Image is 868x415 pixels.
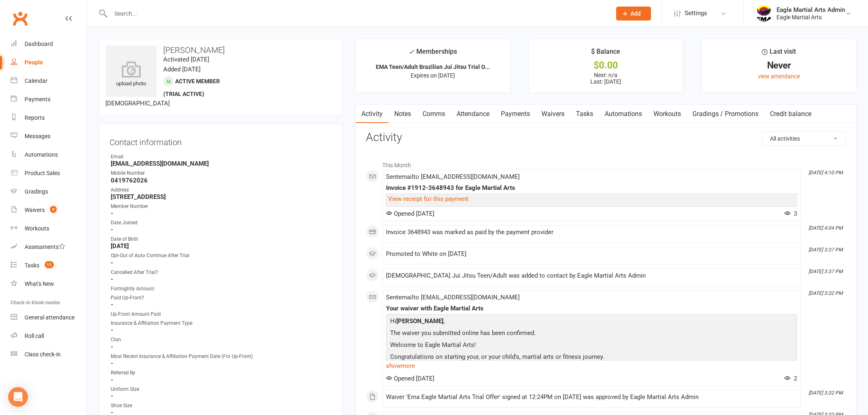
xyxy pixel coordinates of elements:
a: view attendance [758,73,800,80]
a: Notes [388,105,417,123]
a: View receipt for this payment [388,195,468,203]
div: Assessments [25,244,65,250]
a: Tasks [570,105,599,123]
a: Automations [599,105,648,123]
a: Product Sales [11,164,87,182]
div: Tasks [25,262,39,269]
a: Messages [11,127,87,146]
strong: 0419762026 [111,177,332,184]
a: Payments [495,105,536,123]
div: Mobile Number [111,169,332,177]
span: 2 [784,375,797,382]
a: Comms [417,105,451,123]
a: Attendance [451,105,495,123]
div: Last visit [762,46,796,61]
div: Waiver 'Ema Eagle Martial Arts Trial Offer' signed at 12:24PM on [DATE] was approved by Eagle Mar... [386,394,797,401]
strong: - [111,326,332,334]
strong: - [111,210,332,217]
div: Email [111,153,332,161]
a: Tasks 11 [11,256,87,275]
p: Congratulations on starting your, or your child's, martial arts or fitness journey. [388,352,795,364]
div: Gradings [25,188,48,195]
div: Memberships [409,46,457,62]
strong: EMA Teen/Adult Brazilian Jui Jitsu Trial O... [376,64,490,70]
span: 11 [45,261,54,268]
div: Eagle Martial Arts Admin [777,6,845,14]
div: [DEMOGRAPHIC_DATA] Jui Jitsu Teen/Adult was added to contact by Eagle Martial Arts Admin [386,272,797,279]
a: Activity [356,105,388,123]
a: show more [386,360,797,372]
strong: - [111,276,332,283]
strong: - [111,259,332,267]
a: Roll call [11,327,87,345]
div: Cancelled After Trial? [111,269,332,276]
a: What's New [11,275,87,293]
a: Waivers 4 [11,201,87,219]
button: Add [616,7,651,21]
strong: [EMAIL_ADDRESS][DOMAIN_NAME] [111,160,332,167]
a: Workouts [648,105,687,123]
span: Opened [DATE] [386,210,434,217]
div: Messages [25,133,50,139]
strong: - [111,376,332,383]
div: What's New [25,280,54,287]
div: Invoice #1912-3648943 for Eagle Martial Arts [386,185,797,192]
a: Reports [11,109,87,127]
span: Opened [DATE] [386,375,434,382]
strong: - [111,301,332,308]
a: General attendance kiosk mode [11,308,87,327]
div: Insurance & Affiliation Payment Type [111,319,332,327]
strong: - [111,360,332,367]
div: Open Intercom Messenger [8,387,28,407]
div: Dashboard [25,41,53,47]
div: $ Balance [591,46,620,61]
strong: [DATE] [111,242,332,250]
div: Uniform Size [111,385,332,393]
span: Sent email to [EMAIL_ADDRESS][DOMAIN_NAME] [386,294,520,301]
div: Payments [25,96,50,103]
div: Your waiver with Eagle Martial Arts [386,305,797,312]
strong: [PERSON_NAME] [396,317,443,325]
i: [DATE] 3:37 PM [809,247,843,253]
h3: Activity [366,131,846,144]
i: [DATE] 4:10 PM [809,170,843,176]
h3: [PERSON_NAME] [105,46,336,55]
div: Calendar [25,78,48,84]
span: Settings [685,4,707,23]
div: Referred By [111,369,332,377]
a: Credit balance [764,105,817,123]
a: Automations [11,146,87,164]
div: Date of Birth [111,235,332,243]
div: Date Joined [111,219,332,227]
a: Assessments [11,238,87,256]
div: Most Recent Insurance & Affiliation Payment Date (For Up-Front) [111,353,332,360]
a: Gradings / Promotions [687,105,764,123]
p: Welcome to Eagle Martial Arts! [388,340,795,352]
span: Add [630,10,641,17]
span: [DEMOGRAPHIC_DATA] [105,100,170,107]
div: Clan [111,336,332,344]
time: Added [DATE] [163,66,201,73]
li: This Month [366,157,846,170]
div: upload photo [105,61,157,88]
strong: - [111,392,332,400]
div: Member Number [111,203,332,210]
p: The waiver you submitted online has been confirmed. [388,328,795,340]
h3: Contact information [110,135,332,147]
a: Calendar [11,72,87,90]
div: Shoe Size [111,402,332,410]
div: Paid Up-Front? [111,294,332,302]
i: [DATE] 3:37 PM [809,269,843,274]
div: Workouts [25,225,49,232]
i: [DATE] 4:04 PM [809,225,843,231]
strong: - [111,343,332,351]
strong: [STREET_ADDRESS] [111,193,332,201]
p: Hi , [388,316,795,328]
strong: - [111,226,332,233]
div: Address [111,186,332,194]
i: [DATE] 3:32 PM [809,390,843,396]
div: $0.00 [536,61,676,70]
a: Waivers [536,105,570,123]
a: Class kiosk mode [11,345,87,364]
span: 3 [784,210,797,217]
